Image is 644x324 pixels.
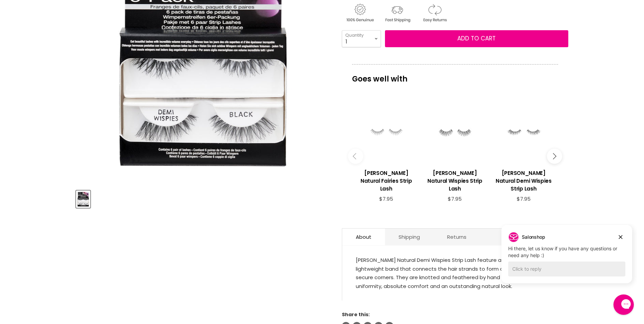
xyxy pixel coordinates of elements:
span: $7.95 [448,195,462,202]
a: Shipping [385,229,434,245]
h3: [PERSON_NAME] Natural Fairies Strip Lash [355,169,417,193]
h3: [PERSON_NAME] Natural Demi Wispies Strip Lash [493,169,554,193]
p: Goes well with [352,64,558,87]
iframe: Gorgias live chat campaigns [496,224,637,293]
select: Quantity [342,30,381,47]
img: genuine.gif [342,3,378,23]
button: Add to cart [385,30,568,47]
span: Share this: [342,311,370,318]
img: Ardell Natural Demi Wispies Strip Lash - 6 Pack [77,191,90,207]
img: returns.gif [417,3,453,23]
a: Returns [434,229,480,245]
h3: [PERSON_NAME] Natural Wispies Strip Lash [424,169,486,193]
span: $7.95 [517,195,531,202]
span: $7.95 [379,195,393,202]
div: [PERSON_NAME] Natural Demi Wispies Strip Lash feature an invisible, lightweight band that connect... [356,256,555,290]
a: View product:Ardell Natural Demi Wispies Strip Lash [493,164,554,196]
a: View product:Ardell Natural Fairies Strip Lash [355,164,417,196]
button: Ardell Natural Demi Wispies Strip Lash - 6 Pack [76,191,90,208]
div: Product thumbnails [75,188,331,208]
a: About [342,229,385,245]
iframe: Gorgias live chat messenger [610,292,637,317]
span: Add to cart [457,34,496,42]
img: shipping.gif [379,3,415,23]
a: View product:Ardell Natural Wispies Strip Lash [424,164,486,196]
